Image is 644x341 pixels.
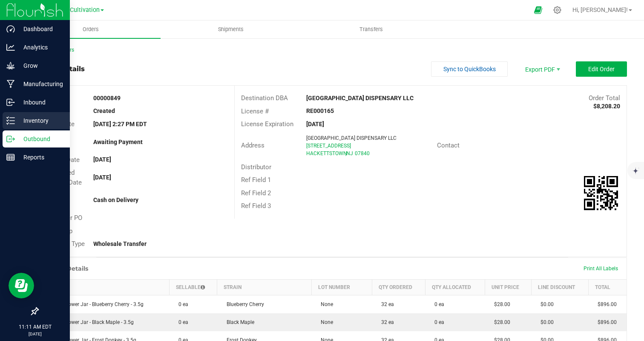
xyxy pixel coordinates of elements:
span: Ref Field 1 [241,176,271,184]
p: Grow [15,61,66,71]
span: Order Total [589,94,620,102]
span: Blueberry Cherry [222,301,264,307]
span: Destination DBA [241,94,288,102]
span: Ref Field 3 [241,202,271,210]
span: Print All Labels [584,266,618,272]
inline-svg: Inbound [6,98,15,107]
button: Sync to QuickBooks [431,61,508,77]
span: 32 ea [377,301,394,307]
span: 0 ea [174,301,188,307]
iframe: Resource center [9,273,34,298]
strong: [DATE] [93,174,111,181]
span: Sync to QuickBooks [443,66,496,72]
span: [STREET_ADDRESS] [306,143,351,149]
span: 0 ea [174,319,188,325]
span: $0.00 [536,301,554,307]
p: Inventory [15,116,66,126]
strong: Created [93,107,115,114]
p: Inbound [15,97,66,107]
inline-svg: Inventory [6,116,15,125]
span: [GEOGRAPHIC_DATA] DISPENSARY LLC [306,135,397,141]
span: Open Ecommerce Menu [529,2,548,18]
th: Strain [217,279,312,295]
span: Distributor [241,163,271,171]
span: $0.00 [536,319,554,325]
a: Shipments [161,20,301,38]
span: None [316,301,333,307]
span: $896.00 [593,301,617,307]
p: [DATE] [4,331,66,337]
span: Cultivation [70,6,100,14]
span: Black Maple [222,319,254,325]
li: Export PDF [516,61,567,77]
div: Manage settings [552,6,563,14]
span: Eighth Flower Jar - Blueberry Cherry - 3.5g [43,301,144,307]
p: Outbound [15,134,66,144]
span: Transfers [348,26,394,33]
qrcode: 00000849 [584,176,618,210]
span: 0 ea [430,319,444,325]
strong: RE000165 [306,107,334,114]
p: Manufacturing [15,79,66,89]
th: Total [588,279,627,295]
strong: Wholesale Transfer [93,240,147,247]
span: 32 ea [377,319,394,325]
span: License # [241,107,269,115]
p: Dashboard [15,24,66,34]
th: Qty Allocated [425,279,485,295]
a: Orders [20,20,161,38]
inline-svg: Dashboard [6,25,15,33]
inline-svg: Grow [6,61,15,70]
span: $28.00 [490,301,510,307]
strong: [GEOGRAPHIC_DATA] DISPENSARY LLC [306,95,414,101]
p: Reports [15,152,66,162]
span: License Expiration [241,120,293,128]
strong: [DATE] [93,156,111,163]
span: Contact [437,142,460,149]
span: Address [241,142,264,149]
span: Shipments [207,26,255,33]
span: HACKETTSTOWN [306,150,347,156]
span: , [345,150,346,156]
span: 0 ea [430,301,444,307]
span: Edit Order [588,66,615,72]
span: Ref Field 2 [241,189,271,197]
inline-svg: Reports [6,153,15,162]
strong: $8,208.20 [593,103,620,110]
inline-svg: Outbound [6,135,15,143]
p: Analytics [15,42,66,52]
strong: [DATE] 2:27 PM EDT [93,121,147,127]
span: Eighth Flower Jar - Black Maple - 3.5g [43,319,134,325]
strong: [DATE] [306,121,324,127]
th: Lot Number [311,279,372,295]
p: 11:11 AM EDT [4,323,66,331]
button: Edit Order [576,61,627,77]
inline-svg: Manufacturing [6,80,15,88]
strong: Awaiting Payment [93,139,143,145]
th: Unit Price [485,279,531,295]
span: $896.00 [593,319,617,325]
span: None [316,319,333,325]
th: Sellable [169,279,217,295]
th: Item [38,279,170,295]
strong: 00000849 [93,95,121,101]
inline-svg: Analytics [6,43,15,52]
span: Orders [71,26,110,33]
strong: Cash on Delivery [93,197,138,203]
span: 07840 [355,150,370,156]
span: NJ [346,150,353,156]
span: $28.00 [490,319,510,325]
span: Hi, [PERSON_NAME]! [572,6,628,13]
th: Line Discount [531,279,588,295]
a: Transfers [301,20,441,38]
img: Scan me! [584,176,618,210]
th: Qty Ordered [372,279,425,295]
